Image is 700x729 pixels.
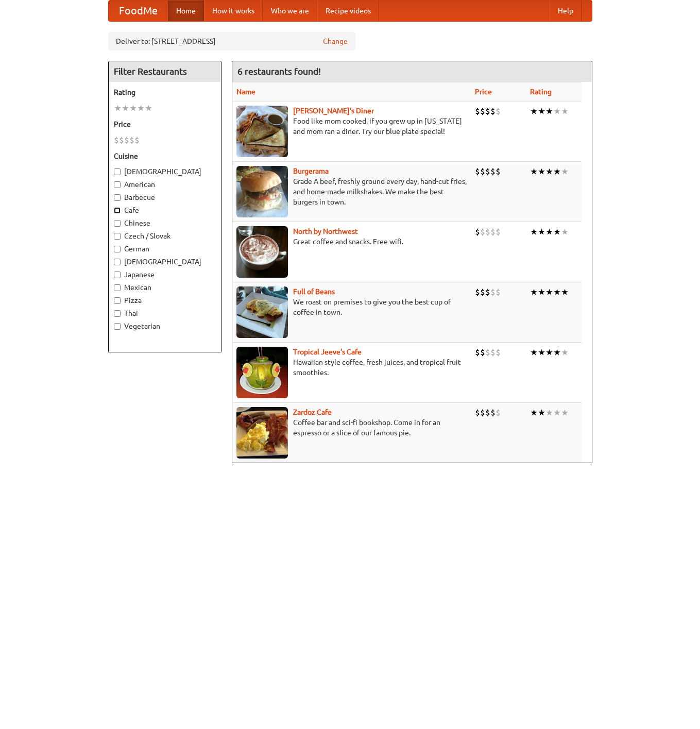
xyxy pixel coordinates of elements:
[490,166,496,177] li: $
[561,286,569,298] li: ★
[237,66,321,76] ng-pluralize: 6 restaurants found!
[145,103,152,114] li: ★
[545,166,553,177] li: ★
[114,297,121,304] input: Pizza
[553,166,561,177] li: ★
[293,227,358,235] a: North by Northwest
[496,347,501,358] li: $
[480,347,485,358] li: $
[236,297,467,317] p: We roast on premises to give you the best cup of coffee in town.
[561,226,569,238] li: ★
[475,286,480,298] li: $
[561,166,569,177] li: ★
[538,407,545,418] li: ★
[496,166,501,177] li: $
[114,231,216,241] label: Czech / Slovak
[496,226,501,238] li: $
[485,226,490,238] li: $
[550,1,582,21] a: Help
[496,286,501,298] li: $
[538,286,545,298] li: ★
[561,347,569,358] li: ★
[475,226,480,238] li: $
[114,246,121,252] input: German
[129,134,134,146] li: $
[236,236,467,247] p: Great coffee and snacks. Free wifi.
[485,166,490,177] li: $
[530,286,538,298] li: ★
[475,88,492,96] a: Price
[538,106,545,117] li: ★
[114,134,119,146] li: $
[485,347,490,358] li: $
[293,348,362,356] a: Tropical Jeeve's Cafe
[236,286,288,338] img: beans.jpg
[119,134,124,146] li: $
[114,308,216,318] label: Thai
[545,106,553,117] li: ★
[114,194,121,201] input: Barbecue
[485,106,490,117] li: $
[545,347,553,358] li: ★
[236,347,288,398] img: jeeves.jpg
[538,347,545,358] li: ★
[236,407,288,459] img: zardoz.jpg
[530,407,538,418] li: ★
[553,106,561,117] li: ★
[168,1,204,21] a: Home
[236,176,467,207] p: Grade A beef, freshly ground every day, hand-cut fries, and home-made milkshakes. We make the bes...
[475,407,480,418] li: $
[114,257,216,267] label: [DEMOGRAPHIC_DATA]
[114,103,122,114] li: ★
[114,205,216,215] label: Cafe
[561,407,569,418] li: ★
[480,226,485,238] li: $
[114,269,216,280] label: Japanese
[114,220,121,227] input: Chinese
[114,259,121,265] input: [DEMOGRAPHIC_DATA]
[263,1,317,21] a: Who we are
[480,166,485,177] li: $
[293,167,329,175] a: Burgerama
[236,166,288,217] img: burgerama.jpg
[114,272,121,278] input: Japanese
[114,179,216,190] label: American
[538,166,545,177] li: ★
[485,286,490,298] li: $
[475,106,480,117] li: $
[137,103,145,114] li: ★
[553,347,561,358] li: ★
[114,218,216,228] label: Chinese
[293,107,374,115] a: [PERSON_NAME]'s Diner
[236,417,467,438] p: Coffee bar and sci-fi bookshop. Come in for an espresso or a slice of our famous pie.
[490,286,496,298] li: $
[553,226,561,238] li: ★
[114,151,216,161] h5: Cuisine
[530,226,538,238] li: ★
[114,284,121,291] input: Mexican
[530,347,538,358] li: ★
[475,166,480,177] li: $
[490,407,496,418] li: $
[485,407,490,418] li: $
[490,347,496,358] li: $
[124,134,129,146] li: $
[114,168,121,175] input: [DEMOGRAPHIC_DATA]
[236,116,467,137] p: Food like mom cooked, if you grew up in [US_STATE] and mom ran a diner. Try our blue plate special!
[108,32,355,50] div: Deliver to: [STREET_ADDRESS]
[480,106,485,117] li: $
[114,166,216,177] label: [DEMOGRAPHIC_DATA]
[530,166,538,177] li: ★
[293,408,332,416] a: Zardoz Cafe
[496,106,501,117] li: $
[114,87,216,97] h5: Rating
[114,207,121,214] input: Cafe
[236,357,467,378] p: Hawaiian style coffee, fresh juices, and tropical fruit smoothies.
[114,310,121,317] input: Thai
[236,226,288,278] img: north.jpg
